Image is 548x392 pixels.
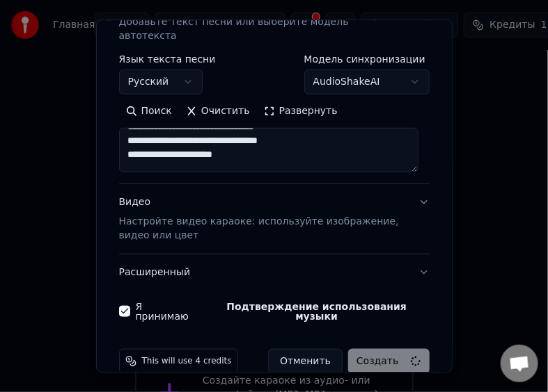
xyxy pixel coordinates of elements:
p: Добавьте текст песни или выберите модель автотекста [119,15,407,43]
button: Очистить [179,100,257,122]
p: Настройте видео караоке: используйте изображение, видео или цвет [119,215,407,243]
button: ВидеоНастройте видео караоке: используйте изображение, видео или цвет [119,184,430,254]
label: Я принимаю [136,302,430,321]
button: Поиск [119,100,179,122]
button: Расширенный [119,254,430,291]
button: Отменить [268,349,343,374]
label: Модель синхронизации [304,54,430,64]
label: Язык текста песни [119,54,216,64]
button: Развернуть [257,100,345,122]
span: This will use 4 credits [142,356,232,367]
div: Текст песниДобавьте текст песни или выберите модель автотекста [119,54,430,183]
button: Я принимаю [204,302,430,321]
div: Видео [119,195,407,243]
